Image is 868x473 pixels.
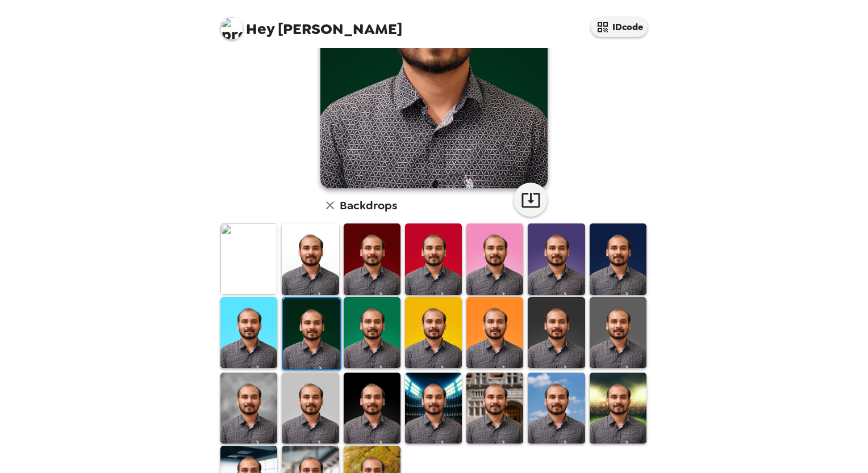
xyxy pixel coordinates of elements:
[591,17,648,37] button: IDcode
[220,17,243,40] img: profile pic
[220,223,277,294] img: Original
[246,19,274,39] span: Hey
[220,11,402,37] span: [PERSON_NAME]
[340,196,397,214] h6: Backdrops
